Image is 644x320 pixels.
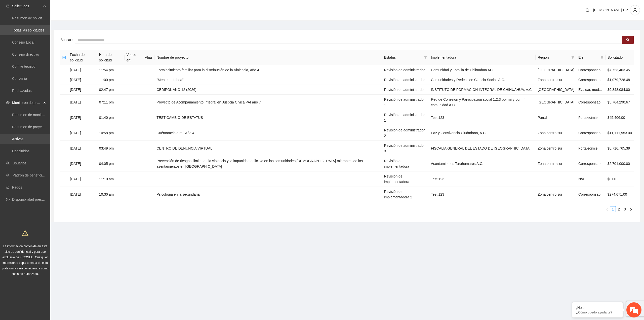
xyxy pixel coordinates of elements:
[429,95,536,110] td: Red de Cohesión y Participación social 1,2,3 por mí y por mí comunidad A.C.
[382,65,429,75] td: Revisión de administrador
[429,156,536,171] td: Asentamientos Tarahumares A.C.
[578,100,603,104] span: Corresponsab...
[12,64,35,68] a: Comité técnico
[68,171,97,187] td: [DATE]
[26,26,85,32] div: Chatee con nosotros ahora
[68,75,97,85] td: [DATE]
[578,131,603,135] span: Corresponsab...
[382,125,429,141] td: Revisión de administrador 2
[6,101,10,104] span: eye
[12,77,27,81] a: Convenio
[384,55,422,60] span: Estatus
[429,171,536,187] td: Test 123
[382,110,429,125] td: Revisión de administrador 1
[630,5,640,15] button: user
[536,65,576,75] td: [GEOGRAPHIC_DATA]
[536,187,576,202] td: Zona centro sur
[382,187,429,202] td: Revisión de implementadora 2
[630,8,640,12] span: user
[12,137,23,141] a: Activos
[97,125,125,141] td: 10:58 pm
[97,75,125,85] td: 11:00 pm
[68,110,97,125] td: [DATE]
[154,156,382,171] td: Prevención de riesgos, limitando la violencia y la impunidad delictiva en las comunidades [DEMOGR...
[429,50,536,65] th: Implementadora
[68,95,97,110] td: [DATE]
[629,208,632,211] span: right
[68,141,97,156] td: [DATE]
[154,85,382,95] td: CEDIPOL AÑO 12 (2026)
[12,28,44,32] a: Todas las solicitudes
[382,75,429,85] td: Revisión de administrador
[97,95,125,110] td: 07:11 pm
[622,206,628,212] li: 3
[12,149,29,153] a: Concluidos
[578,116,600,120] span: Fortalecimie...
[600,56,603,59] span: filter
[97,110,125,125] td: 01:40 pm
[429,125,536,141] td: Paz y Convivencia Ciudadana, A.C.
[576,310,619,314] p: ¿Cómo puedo ayudarte?
[143,50,154,65] th: Alias
[12,197,55,201] a: Disponibilidad presupuestal
[606,65,634,75] td: $7,723,403.45
[593,8,628,12] span: [PERSON_NAME] UP
[429,75,536,85] td: Comunidades y Redes con Ciencia Social, A.C.
[154,95,382,110] td: Proyecto de Acompañamiento Integral en Justicia Cívica PAI año 7
[97,171,125,187] td: 11:10 am
[12,16,69,20] a: Resumen de solicitudes por aprobar
[599,54,605,61] span: filter
[12,185,22,189] a: Pagos
[606,156,634,171] td: $2,701,000.00
[536,125,576,141] td: Zona centro sur
[154,75,382,85] td: "Mente en Línea"
[429,187,536,202] td: Test 123
[13,161,26,165] a: Usuarios
[154,110,382,125] td: TEST CAMBIO DE ESTATUS
[83,3,95,15] div: Minimizar ventana de chat en vivo
[616,206,622,212] li: 2
[536,110,576,125] td: Parral
[154,141,382,156] td: CENTRO DE DENUNCIA VIRTUAL
[3,137,96,155] textarea: Escriba su mensaje y pulse “Intro”
[154,65,382,75] td: Fortalecimiento familiar para la disminución de la Violencia, Año 4
[583,6,591,14] button: bell
[606,141,634,156] td: $8,716,765.39
[97,85,125,95] td: 02:47 pm
[578,78,603,82] span: Corresponsab...
[382,85,429,95] td: Revisión de administrador
[382,171,429,187] td: Revisión de implementadora
[13,173,50,177] a: Padrón de beneficiarios
[68,85,97,95] td: [DATE]
[154,50,382,65] th: Nombre de proyecto
[12,52,39,56] a: Consejo directivo
[606,50,634,65] th: Solicitado
[576,171,606,187] td: N/A
[610,206,616,212] a: 1
[578,162,603,166] span: Corresponsab...
[578,55,598,60] span: Eje
[538,55,569,60] span: Región
[125,50,143,65] th: Vence en:
[429,141,536,156] td: FISCALIA GENERAL DEL ESTADO DE [GEOGRAPHIC_DATA]
[616,206,622,212] a: 2
[604,206,610,212] button: left
[536,156,576,171] td: Zona centro sur
[571,56,574,59] span: filter
[429,110,536,125] td: Test 123
[536,75,576,85] td: Zona centro sur
[2,244,49,276] span: La información contenida en este sitio es confidencial y para uso exclusivo de FICOSEC. Cualquier...
[610,206,616,212] li: 1
[628,206,634,212] li: Next Page
[578,68,603,72] span: Corresponsab...
[570,54,575,61] span: filter
[578,88,602,92] span: Evaluar, med...
[68,156,97,171] td: [DATE]
[622,36,634,44] button: search
[626,38,630,42] span: search
[606,171,634,187] td: $0.00
[429,65,536,75] td: Comunidad y Familia de Chihuahua AC
[22,230,28,236] span: warning
[576,306,619,310] div: ¡Hola!
[628,206,634,212] button: right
